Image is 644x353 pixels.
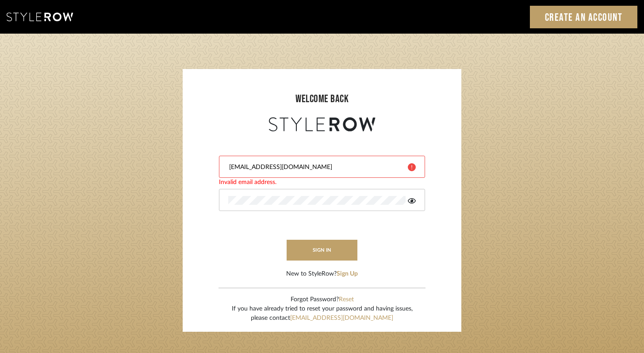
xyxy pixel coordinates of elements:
a: Create an Account [530,6,638,28]
a: [EMAIL_ADDRESS][DOMAIN_NAME] [290,315,393,321]
div: welcome back [192,91,452,107]
button: sign in [287,240,357,261]
div: New to StyleRow? [286,269,358,279]
div: Forgot Password? [232,295,413,304]
button: Sign Up [337,269,358,279]
div: If you have already tried to reset your password and having issues, please contact [232,304,413,323]
button: Reset [339,295,354,304]
input: Email Address [228,163,401,172]
div: Invalid email address. [219,178,425,187]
